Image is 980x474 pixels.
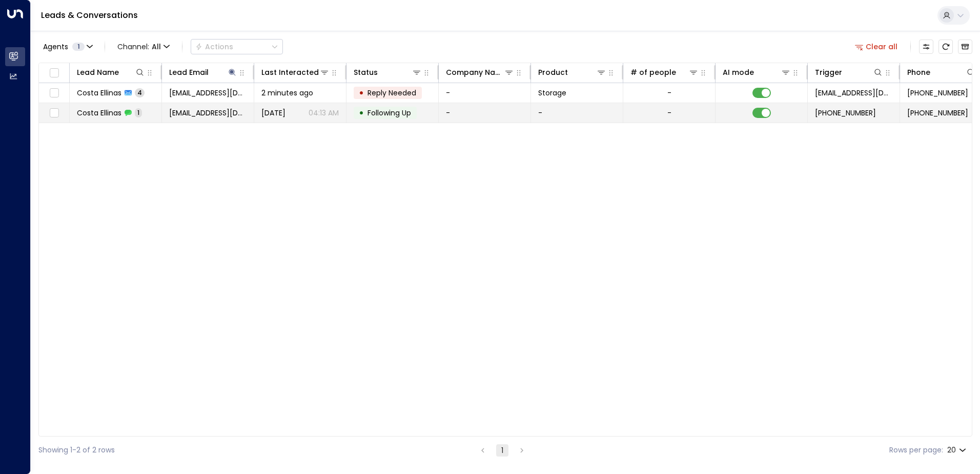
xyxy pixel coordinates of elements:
[851,39,902,54] button: Clear all
[48,87,60,100] span: Toggle select row
[261,66,330,78] div: Last Interacted
[191,39,283,54] button: Actions
[919,39,933,54] button: Customize
[354,66,422,78] div: Status
[261,108,285,118] span: Sep 18, 2025
[667,108,671,118] div: -
[169,88,247,98] span: costa_ellinas@yahoo.com
[907,66,930,78] div: Phone
[41,9,138,21] a: Leads & Conversations
[261,66,319,78] div: Last Interacted
[630,66,676,78] div: # of people
[538,66,606,78] div: Product
[195,42,233,51] div: Actions
[48,107,60,120] span: Toggle select row
[947,443,968,458] div: 20
[538,66,568,78] div: Product
[815,108,876,118] span: +447798722864
[907,66,976,78] div: Phone
[261,88,313,98] span: 2 minutes ago
[496,444,508,457] button: page 1
[38,39,96,54] button: Agents1
[723,66,754,78] div: AI mode
[446,66,504,78] div: Company Name
[135,108,142,117] span: 1
[531,103,623,123] td: -
[77,66,145,78] div: Lead Name
[938,39,953,54] span: Refresh
[77,66,119,78] div: Lead Name
[367,88,416,98] span: Reply Needed
[38,445,115,456] div: Showing 1-2 of 2 rows
[309,108,339,118] p: 04:13 AM
[889,445,943,456] label: Rows per page:
[72,43,85,51] span: 1
[907,88,968,98] span: +447798722864
[538,88,566,98] span: Storage
[439,103,531,123] td: -
[359,84,364,102] div: •
[907,108,968,118] span: +447798722864
[815,88,892,98] span: leads@space-station.co.uk
[169,66,237,78] div: Lead Email
[48,67,60,80] span: Toggle select all
[191,39,283,54] div: Button group with a nested menu
[476,444,528,457] nav: pagination navigation
[152,43,161,51] span: All
[815,66,842,78] div: Trigger
[667,88,671,98] div: -
[169,108,247,118] span: costa_ellinas@yahoo.com
[446,66,514,78] div: Company Name
[169,66,209,78] div: Lead Email
[354,66,378,78] div: Status
[630,66,699,78] div: # of people
[958,39,972,54] button: Archived Leads
[723,66,791,78] div: AI mode
[43,43,68,50] span: Agents
[77,108,121,118] span: Costa Ellinas
[77,88,121,98] span: Costa Ellinas
[113,39,174,54] button: Channel:All
[439,83,531,103] td: -
[359,104,364,122] div: •
[113,39,174,54] span: Channel:
[135,88,145,97] span: 4
[367,108,411,118] span: Following Up
[815,66,883,78] div: Trigger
